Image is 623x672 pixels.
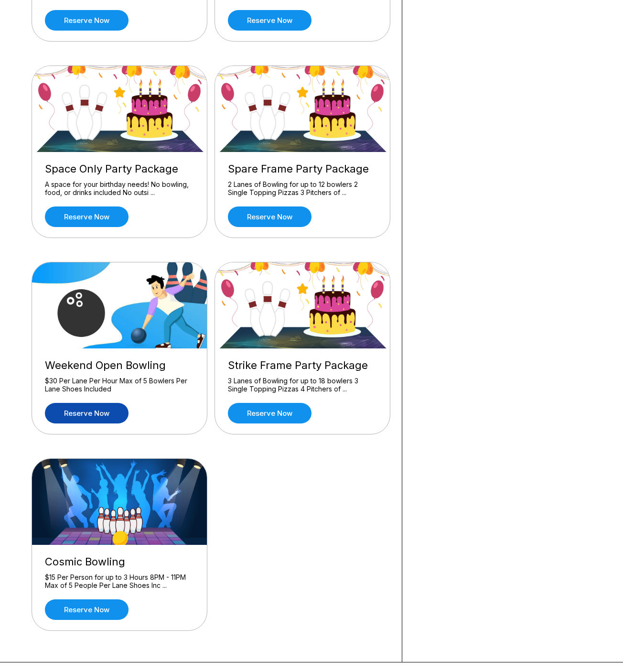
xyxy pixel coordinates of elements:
div: 3 Lanes of Bowling for up to 18 bowlers 3 Single Topping Pizzas 4 Pitchers of ... [228,377,377,393]
img: Spare Frame Party Package [215,66,391,152]
div: Weekend Open Bowling [45,359,194,372]
a: Reserve now [45,10,129,31]
div: $30 Per Lane Per Hour Max of 5 Bowlers Per Lane Shoes Included [45,377,194,393]
img: Strike Frame Party Package [215,262,391,348]
img: Weekend Open Bowling [32,262,208,348]
div: Cosmic Bowling [45,555,194,568]
a: Reserve now [228,206,311,227]
div: Space Only Party Package [45,163,194,175]
div: 2 Lanes of Bowling for up to 12 bowlers 2 Single Topping Pizzas 3 Pitchers of ... [228,180,377,197]
a: Reserve now [228,403,311,423]
img: Cosmic Bowling [32,459,208,545]
a: Reserve now [45,403,129,423]
div: $15 Per Person for up to 3 Hours 8PM - 11PM Max of 5 People Per Lane Shoes Inc ... [45,573,194,590]
div: Strike Frame Party Package [228,359,377,372]
a: Reserve now [45,599,129,620]
a: Reserve now [45,206,129,227]
a: Reserve now [228,10,311,31]
div: Spare Frame Party Package [228,163,377,175]
img: Space Only Party Package [32,66,208,152]
div: A space for your birthday needs! No bowling, food, or drinks included No outsi ... [45,180,194,197]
